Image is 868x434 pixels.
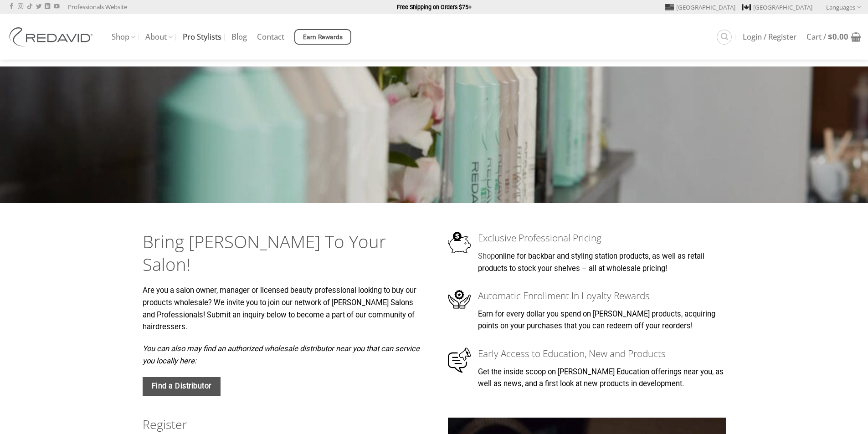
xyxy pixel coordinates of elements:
[152,380,211,392] span: Find a Distributor
[294,29,351,45] a: Earn Rewards
[143,377,221,396] a: Find a Distributor
[717,30,732,45] a: Search
[54,4,59,10] a: Follow on YouTube
[143,230,421,276] h2: Bring [PERSON_NAME] To Your Salon!
[743,29,796,45] a: Login / Register
[143,344,420,365] em: You can also may find an authorized wholesale distributor near you that can service you locally h...
[828,31,848,42] bdi: 0.00
[742,0,812,14] a: [GEOGRAPHIC_DATA]
[478,250,725,275] p: online for backbar and styling station products, as well as retail products to stock your shelves...
[18,4,23,10] a: Follow on Instagram
[143,285,421,333] p: Are you a salon owner, manager or licensed beauty professional looking to buy our products wholes...
[7,27,98,46] img: REDAVID Salon Products | United States
[231,29,247,45] a: Blog
[826,0,861,14] a: Languages
[478,230,725,245] h3: Exclusive Professional Pricing
[36,4,41,10] a: Follow on Twitter
[806,33,848,41] span: Cart /
[303,32,343,42] span: Earn Rewards
[257,29,284,45] a: Contact
[183,29,221,45] a: Pro Stylists
[27,4,32,10] a: Follow on TikTok
[325,144,543,179] strong: Beauty Pro Signup
[665,0,735,14] a: [GEOGRAPHIC_DATA]
[828,31,832,42] span: $
[45,4,50,10] a: Follow on LinkedIn
[478,366,725,390] p: Get the inside scoop on [PERSON_NAME] Education offerings near you, as well as news, and a first ...
[806,27,861,47] a: Cart / $0.00
[478,288,725,303] h3: Automatic Enrollment In Loyalty Rewards
[9,4,14,10] a: Follow on Facebook
[143,417,421,433] h2: Register
[397,4,472,10] strong: Free Shipping on Orders $75+
[743,33,796,41] span: Login / Register
[112,28,135,46] a: Shop
[145,28,173,46] a: About
[478,308,725,332] p: Earn for every dollar you spend on [PERSON_NAME] products, acquiring points on your purchases tha...
[478,252,495,260] a: Shop
[478,346,725,361] h3: Early Access to Education, New and Products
